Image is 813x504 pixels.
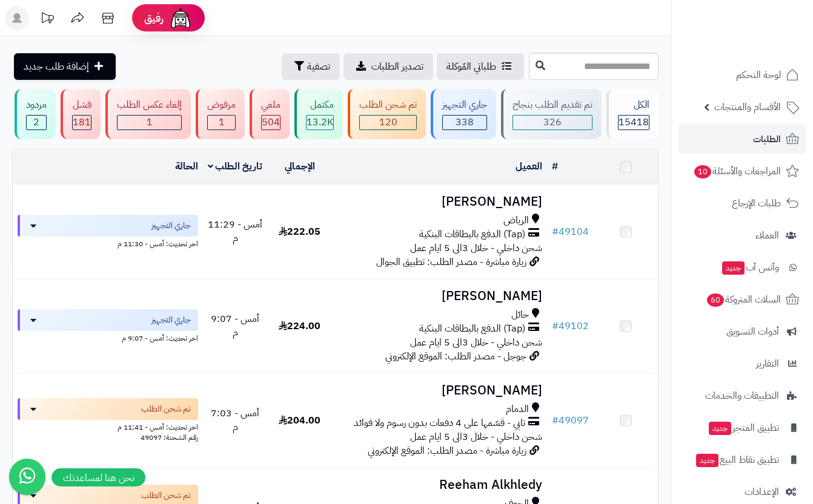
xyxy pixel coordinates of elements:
a: تطبيق المتجرجديد [679,413,806,442]
div: مرفوض [207,98,236,112]
a: وآتس آبجديد [679,253,806,282]
div: جاري التجهيز [442,98,487,112]
a: تصدير الطلبات [343,53,433,80]
span: جوجل - مصدر الطلب: الموقع الإلكتروني [385,349,526,364]
a: ملغي 504 [247,89,292,139]
div: اخر تحديث: أمس - 9:07 م [18,331,198,344]
span: السلات المتروكة [706,291,781,308]
span: 1 [219,115,225,129]
a: الحالة [175,159,198,174]
a: جاري التجهيز 338 [428,89,499,139]
span: الأقسام والمنتجات [714,99,781,116]
a: إلغاء عكس الطلب 1 [103,89,193,139]
a: المراجعات والأسئلة10 [679,157,806,186]
div: 2 [27,116,46,129]
span: شحن داخلي - خلال 3الى 5 ايام عمل [410,241,542,255]
span: تم شحن الطلب [141,489,191,502]
div: 13199 [307,116,333,129]
span: أمس - 9:07 م [211,312,259,340]
div: اخر تحديث: أمس - 11:30 م [18,237,198,249]
span: جديد [722,261,745,275]
span: تابي - قسّمها على 4 دفعات بدون رسوم ولا فوائد [354,416,525,430]
span: أدوات التسويق [726,323,779,340]
span: زيارة مباشرة - مصدر الطلب: الموقع الإلكتروني [368,443,526,458]
span: شحن داخلي - خلال 3الى 5 ايام عمل [410,335,542,350]
img: logo-2.png [731,34,801,59]
span: رفيق [144,11,164,25]
span: (Tap) الدفع بالبطاقات البنكية [419,227,525,241]
a: #49097 [552,413,589,428]
div: اخر تحديث: أمس - 11:41 م [18,420,198,433]
a: تم تقديم الطلب بنجاح 326 [499,89,604,139]
a: #49102 [552,319,589,333]
div: إلغاء عكس الطلب [117,98,182,112]
div: فشل [72,98,91,112]
a: العملاء [679,221,806,250]
div: مكتمل [306,98,334,112]
span: 15418 [619,115,649,129]
a: تاريخ الطلب [208,159,263,174]
div: 1 [208,116,235,129]
span: جاري التجهيز [151,220,191,232]
span: طلبات الإرجاع [732,195,781,212]
a: العميل [516,159,542,174]
span: المراجعات والأسئلة [693,163,781,180]
div: 120 [360,116,416,129]
span: # [552,319,559,333]
a: مرفوض 1 [193,89,247,139]
span: زيارة مباشرة - مصدر الطلب: تطبيق الجوال [376,255,526,269]
h3: [PERSON_NAME] [337,384,542,398]
span: 10 [694,165,711,178]
a: الطلبات [679,125,806,154]
span: طلباتي المُوكلة [446,59,496,74]
span: شحن داخلي - خلال 3الى 5 ايام عمل [410,430,542,444]
span: لوحة التحكم [736,67,781,83]
span: جديد [696,454,718,467]
span: 60 [707,293,724,307]
a: تم شحن الطلب 120 [345,89,428,139]
span: تصدير الطلبات [371,59,423,74]
span: 338 [456,115,474,129]
span: رقم الشحنة: 49097 [141,432,198,443]
span: # [552,413,559,428]
div: 338 [443,116,486,129]
div: تم شحن الطلب [359,98,417,112]
div: 181 [73,116,91,129]
span: تطبيق المتجر [708,419,779,436]
div: الكل [618,98,649,112]
div: تم تقديم الطلب بنجاح [513,98,592,112]
span: الإعدادات [745,483,779,500]
h3: [PERSON_NAME] [337,195,542,209]
span: 222.05 [279,224,320,239]
span: تم شحن الطلب [141,403,191,415]
span: التقارير [756,355,779,372]
a: تحديثات المنصة [32,6,62,33]
span: 504 [262,115,280,129]
button: تصفية [282,53,340,80]
span: تطبيق نقاط البيع [695,451,779,468]
a: مكتمل 13.2K [292,89,345,139]
a: إضافة طلب جديد [14,53,116,80]
div: مردود [26,98,47,112]
span: حائل [511,308,529,322]
a: التقارير [679,349,806,378]
span: العملاء [755,227,779,244]
a: فشل 181 [58,89,103,139]
a: السلات المتروكة60 [679,285,806,314]
span: إضافة طلب جديد [24,59,89,74]
span: # [552,224,559,239]
span: الرياض [503,214,529,227]
span: أمس - 7:03 م [211,406,259,434]
a: تطبيق نقاط البيعجديد [679,445,806,474]
span: جاري التجهيز [151,314,191,326]
a: الكل15418 [604,89,661,139]
div: 504 [262,116,280,129]
span: 326 [543,115,562,129]
h3: Reeham Alkhledy [337,478,542,492]
span: جديد [709,422,731,435]
span: 120 [379,115,397,129]
a: طلباتي المُوكلة [437,53,524,80]
span: 224.00 [279,319,320,333]
span: الطلبات [753,131,781,148]
span: 1 [147,115,153,129]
